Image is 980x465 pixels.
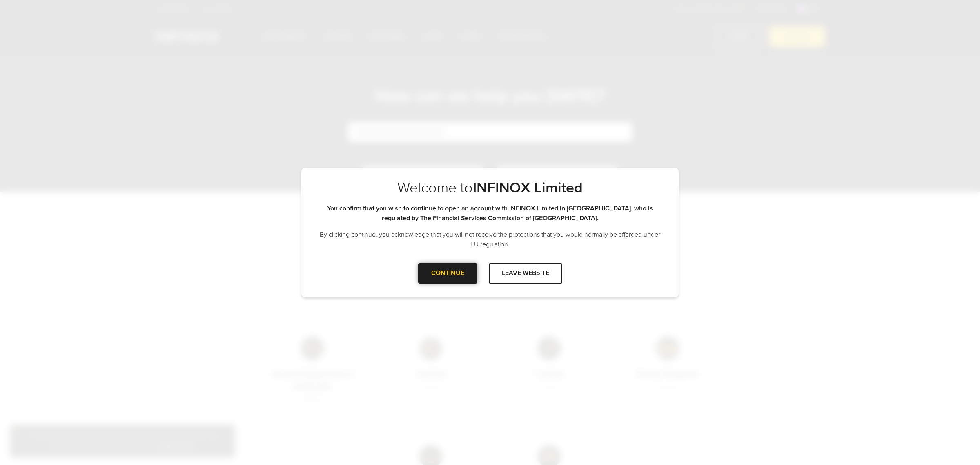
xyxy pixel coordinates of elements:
strong: INFINOX Limited [473,179,583,197]
p: By clicking continue, you acknowledge that you will not receive the protections that you would no... [318,230,662,249]
strong: You confirm that you wish to continue to open an account with INFINOX Limited in [GEOGRAPHIC_DATA... [327,204,653,222]
p: Welcome to [318,179,662,197]
div: CONTINUE [418,263,477,283]
div: LEAVE WEBSITE [489,263,562,283]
